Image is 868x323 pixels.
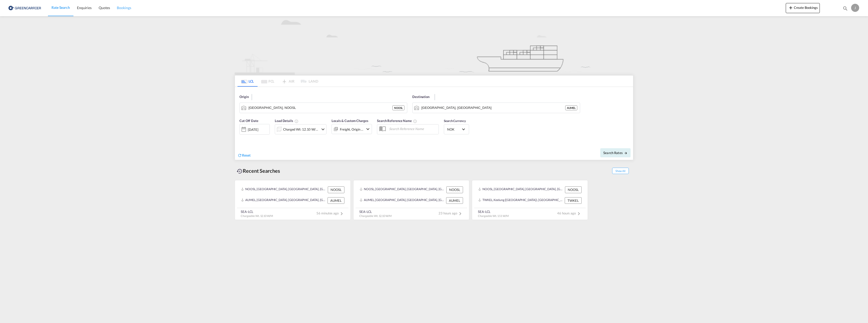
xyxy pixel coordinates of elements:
md-select: Select Currency: kr NOKNorway Krone [447,126,466,133]
button: icon-plus 400-fgCreate Bookings [786,3,820,13]
div: Charged Wt: 12.10 W/Micon-chevron-down [275,124,327,134]
span: 46 hours ago [557,211,582,215]
span: Chargeable Wt. 1.51 W/M [478,214,509,217]
md-icon: icon-arrow-right [624,151,628,155]
div: NOOSL [565,186,582,193]
div: SEA-LCL [478,209,509,214]
div: SEA-LCL [241,209,273,214]
div: AUMEL [328,197,344,204]
input: Search by Port [249,104,392,112]
span: Cut Off Date [239,119,258,123]
md-icon: icon-magnify [843,6,848,11]
input: Search by Port [421,104,565,112]
md-icon: icon-chevron-right [576,211,582,217]
div: NOOSL, Oslo, Norway, Northern Europe, Europe [241,186,327,193]
div: [DATE] [239,124,270,135]
md-icon: Your search will be saved by the below given name [413,119,417,123]
img: e39c37208afe11efa9cb1d7a6ea7d6f5.png [8,2,42,14]
span: Quotes [99,6,110,10]
span: 23 hours ago [439,211,463,215]
md-input-container: Oslo, NOOSL [240,103,407,113]
div: AUMEL [565,105,577,110]
span: Search Currency [444,119,466,123]
span: NOK [447,127,461,132]
span: Destination [412,94,429,100]
button: Search Ratesicon-arrow-right [600,148,631,157]
div: NOOSL [328,186,344,193]
div: Origin Oslo, NOOSLDestination Melbourne, AUMELCut Off Date [DATE]SelectLoad DetailsChargeable Wei... [235,87,633,160]
md-tab-item: LCL [237,76,258,87]
md-icon: icon-chevron-down [320,126,326,132]
span: Load Details [275,119,299,123]
recent-search-card: NOOSL, [GEOGRAPHIC_DATA], [GEOGRAPHIC_DATA], [GEOGRAPHIC_DATA], [GEOGRAPHIC_DATA] NOOSLAUMEL, [GE... [353,180,469,220]
md-pagination-wrapper: Use the left and right arrow keys to navigate between tabs [237,76,318,87]
div: icon-magnify [843,6,848,13]
div: AUMEL, Melbourne, Australia, Oceania, Oceania [241,197,326,204]
input: Search Reference Name [387,125,439,133]
md-icon: Chargeable Weight [294,119,299,123]
span: 56 minutes ago [316,211,345,215]
span: Search Rates [603,151,628,155]
md-icon: icon-chevron-right [457,211,463,217]
div: TWKEL [565,197,582,204]
div: NOOSL [392,105,404,110]
span: Reset [242,153,251,157]
span: Locals & Custom Charges [332,119,368,123]
span: Show All [612,168,629,174]
div: NOOSL, Oslo, Norway, Northern Europe, Europe [478,186,564,193]
span: Enquiries [77,6,92,10]
recent-search-card: NOOSL, [GEOGRAPHIC_DATA], [GEOGRAPHIC_DATA], [GEOGRAPHIC_DATA], [GEOGRAPHIC_DATA] NOOSLTWKEL, Kee... [472,180,588,220]
div: Recent Searches [235,165,282,177]
span: Chargeable Wt. 12.10 W/M [241,214,273,217]
md-icon: icon-chevron-right [339,211,345,217]
md-input-container: Melbourne, AUMEL [413,103,580,113]
div: SEA-LCL [359,209,392,214]
div: AUMEL [446,197,463,204]
recent-search-card: NOOSL, [GEOGRAPHIC_DATA], [GEOGRAPHIC_DATA], [GEOGRAPHIC_DATA], [GEOGRAPHIC_DATA] NOOSLAUMEL, [GE... [235,180,351,220]
div: Charged Wt: 12.10 W/M [283,126,319,133]
div: J [851,4,859,12]
img: new-LCL.png [235,16,633,75]
div: Freight Origin Destination [340,126,364,133]
div: NOOSL [446,186,463,193]
md-icon: icon-chevron-down [365,126,371,132]
div: TWKEL, Keelung (Chilung), Taiwan, Province of China, Greater China & Far East Asia, Asia Pacific [478,197,563,204]
span: Search Reference Name [377,119,417,123]
div: [DATE] [248,127,258,132]
span: Rate Search [51,5,70,10]
span: Bookings [117,6,131,10]
md-icon: icon-refresh [237,153,242,158]
div: NOOSL, Oslo, Norway, Northern Europe, Europe [360,186,445,193]
md-icon: icon-plus 400-fg [788,5,794,11]
div: Freight Origin Destinationicon-chevron-down [332,124,372,134]
md-icon: icon-backup-restore [237,168,243,174]
span: Chargeable Wt. 12.10 W/M [359,214,392,217]
div: AUMEL, Melbourne, Australia, Oceania, Oceania [360,197,445,204]
span: Origin [239,94,249,100]
div: icon-refreshReset [237,153,251,158]
md-datepicker: Select [239,134,243,141]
